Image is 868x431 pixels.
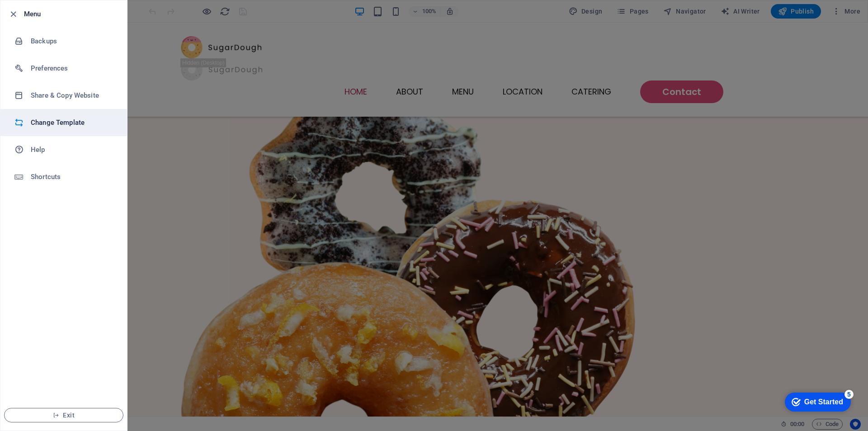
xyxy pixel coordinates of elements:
[31,63,114,74] h6: Preferences
[4,408,123,422] button: Exit
[24,9,120,19] h6: Menu
[31,144,114,155] h6: Help
[31,36,114,47] h6: Backups
[31,90,114,101] h6: Share & Copy Website
[0,136,127,163] a: Help
[31,171,114,182] h6: Shortcuts
[31,117,114,128] h6: Change Template
[67,2,76,11] div: 5
[27,10,66,18] div: Get Started
[12,412,116,419] span: Exit
[7,5,73,24] div: Get Started 5 items remaining, 0% complete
